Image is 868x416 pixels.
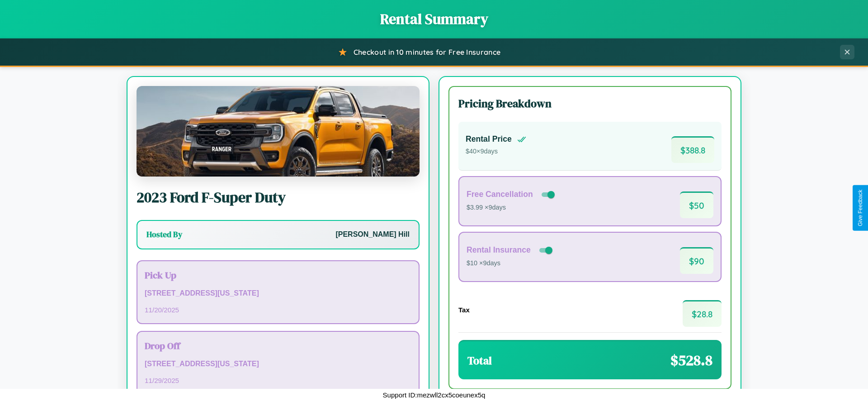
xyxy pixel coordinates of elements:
h2: 2023 Ford F-Super Duty [137,187,420,207]
p: $3.99 × 9 days [467,202,557,214]
h4: Tax [458,306,470,314]
span: Checkout in 10 minutes for Free Insurance [354,48,500,57]
span: $ 50 [680,191,713,218]
h3: Hosted By [146,229,182,240]
h3: Total [467,353,492,368]
span: $ 388.8 [671,136,714,163]
p: [STREET_ADDRESS][US_STATE] [145,358,411,371]
h4: Free Cancellation [467,190,533,199]
h3: Pricing Breakdown [458,96,722,111]
p: [PERSON_NAME] Hill [335,228,410,241]
span: $ 528.8 [670,350,712,370]
p: $ 40 × 9 days [466,146,526,158]
h3: Pick Up [145,268,411,282]
img: Ford F-Super Duty [137,86,420,177]
span: $ 90 [680,247,713,274]
span: $ 28.8 [683,300,722,327]
p: [STREET_ADDRESS][US_STATE] [145,287,411,300]
div: Give Feedback [857,190,863,226]
h3: Drop Off [145,339,411,352]
h4: Rental Insurance [467,245,531,255]
p: 11 / 29 / 2025 [145,374,411,387]
h4: Rental Price [466,134,512,144]
p: $10 × 9 days [467,258,554,269]
p: Support ID: mezwll2cx5coeunex5q [383,389,486,401]
p: 11 / 20 / 2025 [145,304,411,316]
h1: Rental Summary [9,9,859,29]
